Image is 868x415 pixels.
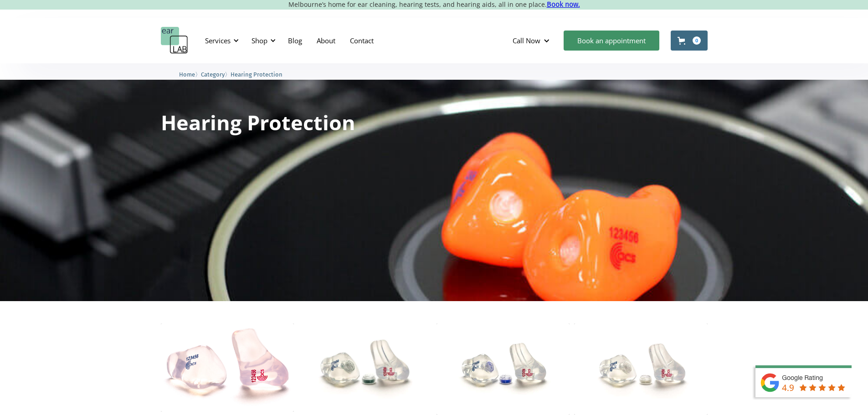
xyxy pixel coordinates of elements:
img: ACS Pro 17 [574,323,708,415]
a: Book an appointment [564,31,659,51]
div: Shop [252,36,267,45]
a: About [309,27,343,54]
div: Shop [246,27,278,54]
div: Call Now [513,36,540,45]
div: Services [205,36,231,45]
a: Hearing Protection [231,70,282,78]
li: 〉 [201,70,231,79]
div: 0 [693,36,701,45]
li: 〉 [179,70,201,79]
div: Services [200,27,241,54]
span: Home [179,71,195,78]
span: Category [201,71,225,78]
img: Total Block [161,323,294,412]
img: ACS Pro 15 [437,323,570,415]
div: Call Now [505,27,559,54]
a: Category [201,70,225,78]
a: Home [179,70,195,78]
h1: Hearing Protection [161,112,355,133]
a: Blog [281,27,309,54]
a: Open cart [671,31,708,51]
span: Hearing Protection [231,71,282,78]
a: Contact [343,27,381,54]
a: home [161,27,188,54]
